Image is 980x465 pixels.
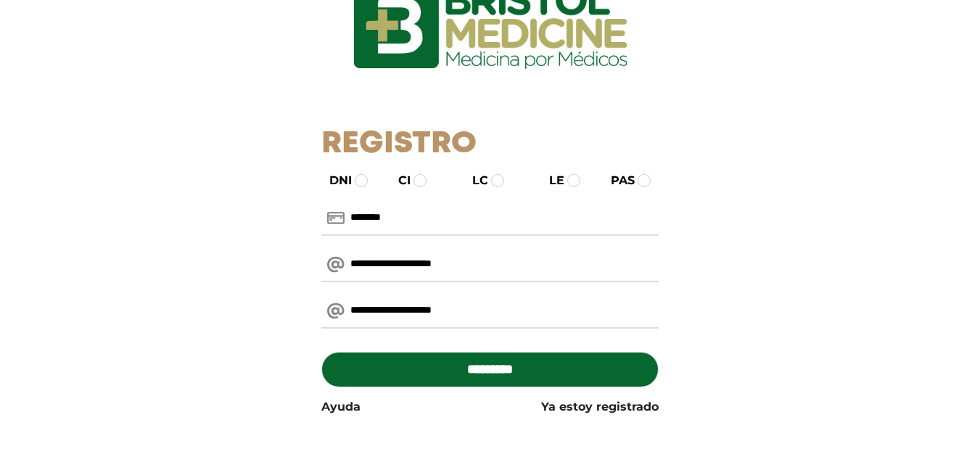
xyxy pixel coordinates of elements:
[385,172,411,189] label: CI
[321,398,361,416] a: Ayuda
[541,398,659,416] a: Ya estoy registrado
[536,172,564,189] label: LE
[459,172,488,189] label: LC
[316,172,352,189] label: DNI
[321,126,659,162] h1: Registro
[598,172,635,189] label: PAS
